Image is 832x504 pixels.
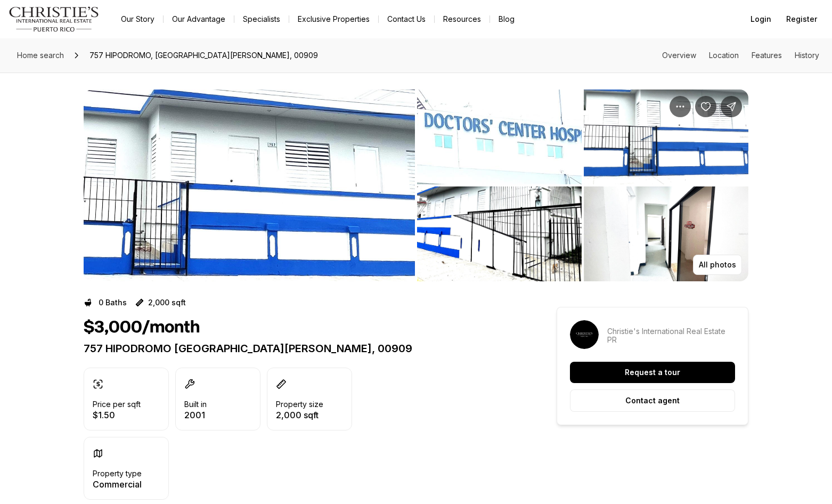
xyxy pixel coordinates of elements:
button: View image gallery [417,90,582,184]
div: Listing Photos [84,90,748,281]
p: Property type [93,469,142,478]
p: Price per sqft [93,400,141,409]
a: Our Advantage [164,12,234,27]
button: View image gallery [584,186,748,281]
button: Login [744,9,778,30]
p: Contact agent [625,396,680,405]
span: Home search [17,51,64,60]
span: Register [786,15,817,23]
li: 2 of 2 [417,90,748,281]
button: Request a tour [570,362,735,383]
button: View image gallery [584,90,748,184]
a: Skip to: Location [709,51,739,60]
p: 0 Baths [99,298,127,307]
p: 2001 [184,411,207,419]
p: Property size [276,400,323,409]
nav: Page section menu [662,51,819,60]
a: Skip to: Overview [662,51,696,60]
p: Commercial [93,480,142,489]
p: Built in [184,400,207,409]
a: Specialists [234,12,289,27]
a: Exclusive Properties [289,12,378,27]
button: View image gallery [417,186,582,281]
p: Christie's International Real Estate PR [607,327,735,344]
a: Blog [490,12,523,27]
button: All photos [693,255,742,275]
img: logo [9,6,100,32]
a: Our Story [112,12,163,27]
button: Save Property: 757 HIPODROMO [695,96,716,117]
p: All photos [699,261,736,269]
a: Home search [13,47,68,64]
button: Contact agent [570,389,735,412]
span: 757 HIPODROMO, [GEOGRAPHIC_DATA][PERSON_NAME], 00909 [85,47,322,64]
li: 1 of 2 [84,90,415,281]
button: Property options [670,96,691,117]
p: Request a tour [625,368,680,377]
p: 2,000 sqft [148,298,186,307]
p: 757 HIPODROMO [GEOGRAPHIC_DATA][PERSON_NAME], 00909 [84,342,518,355]
button: View image gallery [84,90,415,281]
a: Skip to: History [795,51,819,60]
button: Register [780,9,823,30]
button: Share Property: 757 HIPODROMO [721,96,742,117]
a: Skip to: Features [752,51,782,60]
h1: $3,000/month [84,318,200,338]
span: Login [751,15,771,23]
p: 2,000 sqft [276,411,323,419]
button: Contact Us [379,12,434,27]
p: $1.50 [93,411,141,419]
a: Resources [435,12,490,27]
